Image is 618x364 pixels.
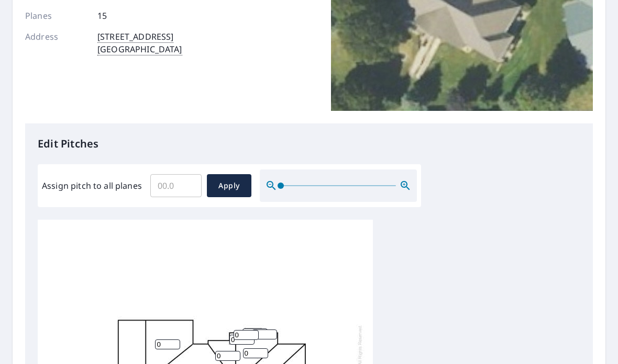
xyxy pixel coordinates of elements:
button: Apply [207,174,251,197]
label: Assign pitch to all planes [42,179,142,192]
p: 15 [97,9,107,22]
p: Planes [25,9,88,22]
span: Apply [215,179,243,192]
p: Address [25,30,88,55]
input: 00.0 [150,171,202,200]
p: Edit Pitches [38,136,580,152]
